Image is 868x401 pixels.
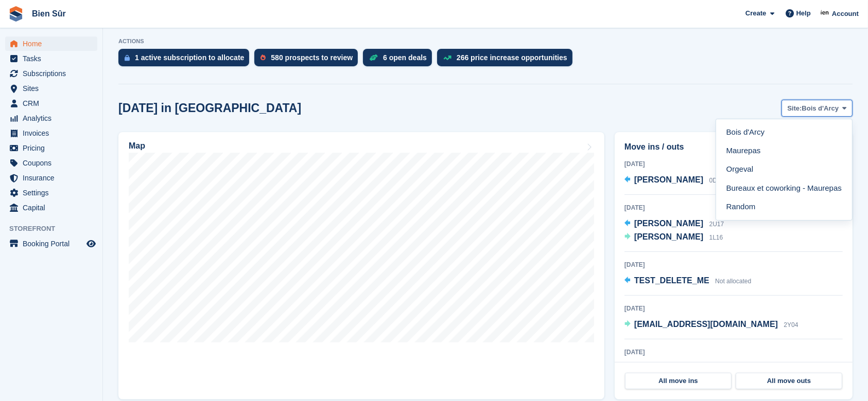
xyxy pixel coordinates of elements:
span: 1L16 [709,234,723,241]
a: menu [5,126,97,140]
div: [DATE] [624,304,843,313]
span: Capital [23,200,84,215]
span: [EMAIL_ADDRESS][DOMAIN_NAME] [634,320,778,329]
a: Preview store [85,238,97,250]
p: ACTIONS [118,38,853,45]
a: menu [5,37,97,51]
h2: Map [129,141,145,151]
span: [PERSON_NAME] [634,232,703,241]
div: 6 open deals [383,53,427,62]
a: [PERSON_NAME] 0D08 [624,174,724,187]
div: 266 price increase opportunities [457,53,567,62]
span: Help [796,8,811,19]
span: Settings [23,186,84,200]
span: Tasks [23,51,84,66]
span: Not allocated [715,278,751,285]
span: 0D08 [709,177,724,184]
a: menu [5,111,97,125]
span: Analytics [23,111,84,125]
img: active_subscription_to_allocate_icon-d502201f5373d7db506a760aba3b589e785aa758c864c3986d89f69b8ff3... [125,54,130,61]
span: Insurance [23,171,84,185]
a: menu [5,51,97,66]
a: menu [5,81,97,96]
a: menu [5,186,97,200]
span: Account [832,9,859,19]
span: TEST_DELETE_ME [634,276,709,285]
span: Home [23,37,84,51]
div: 1 active subscription to allocate [135,53,244,62]
a: Bien Sûr [28,5,70,22]
span: Invoices [23,126,84,140]
a: menu [5,156,97,170]
span: Pricing [23,141,84,155]
img: price_increase_opportunities-93ffe204e8149a01c8c9dc8f82e8f89637d9d84a8eef4429ea346261dce0b2c0.svg [443,56,452,60]
a: menu [5,171,97,185]
span: Create [745,8,766,19]
a: [PERSON_NAME] 1L16 [624,231,723,244]
div: [DATE] [624,348,843,357]
div: [DATE] [624,159,843,169]
img: deal-1b604bf984904fb50ccaf53a9ad4b4a5d6e5aea283cecdc64d6e3604feb123c2.svg [369,54,378,61]
a: 266 price increase opportunities [437,49,578,71]
a: TEST_DELETE_ME Not allocated [624,275,751,288]
a: All move outs [736,373,842,389]
a: Bureaux et coworking - Maurepas [720,179,848,197]
a: 6 open deals [363,49,437,71]
span: Coupons [23,156,84,170]
a: All move ins [625,373,732,389]
span: Sites [23,81,84,96]
span: 2U17 [709,221,724,228]
span: Booking Portal [23,236,84,251]
a: menu [5,141,97,155]
a: Random [720,197,848,216]
span: Subscriptions [23,66,84,81]
a: Map [118,132,604,399]
a: menu [5,66,97,81]
span: Site: [787,103,802,114]
a: [PERSON_NAME] 2U17 [624,217,724,231]
span: 2Y04 [784,321,798,329]
span: [PERSON_NAME] [634,219,703,228]
h2: Move ins / outs [624,141,843,153]
a: menu [5,236,97,251]
div: 580 prospects to review [271,53,353,62]
a: Bois d'Arcy [720,123,848,142]
a: Maurepas [720,142,848,160]
span: [PERSON_NAME] [634,175,703,184]
img: stora-icon-8386f47178a22dfd0bd8f6a31ec36ba5ce8667c1dd55bd0f319d3a0aa187defe.svg [8,6,24,22]
img: prospect-51fa495bee0391a8d652442698ab0144808aea92771e9ea1ae160a38d050c398.svg [261,54,266,61]
span: Storefront [9,224,102,234]
div: [DATE] [624,260,843,269]
a: menu [5,96,97,111]
a: menu [5,200,97,215]
h2: [DATE] in [GEOGRAPHIC_DATA] [118,101,301,115]
a: 1 active subscription to allocate [118,49,254,71]
img: Asmaa Habri [820,8,830,19]
a: [EMAIL_ADDRESS][DOMAIN_NAME] 2Y04 [624,318,798,332]
a: 580 prospects to review [254,49,363,71]
a: Orgeval [720,160,848,179]
span: Bois d'Arcy [802,103,839,114]
span: CRM [23,96,84,111]
div: [DATE] [624,203,843,212]
button: Site: Bois d'Arcy [782,100,853,117]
